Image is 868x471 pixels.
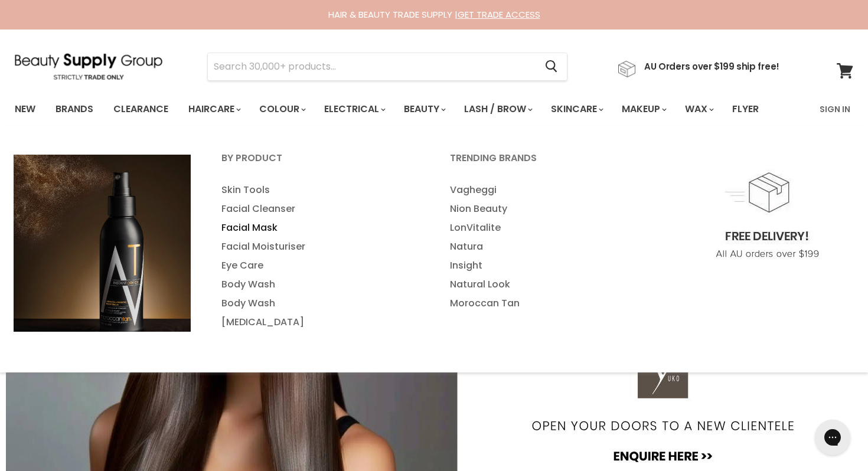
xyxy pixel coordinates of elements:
a: Sign In [812,97,857,122]
a: Facial Cleanser [207,199,433,218]
a: New [6,97,44,122]
a: Natura [435,237,661,256]
a: LonVitalite [435,218,661,237]
a: GET TRADE ACCESS [458,8,540,21]
a: [MEDICAL_DATA] [207,313,433,332]
ul: Main menu [207,181,433,332]
a: Body Wash [207,275,433,294]
a: Makeup [613,97,674,122]
iframe: Gorgias live chat messenger [809,416,856,459]
a: Facial Moisturiser [207,237,433,256]
a: Skin Tools [207,181,433,199]
a: Electrical [315,97,393,122]
a: Colour [250,97,313,122]
a: Lash / Brow [455,97,540,122]
a: By Product [207,149,433,178]
a: Eye Care [207,256,433,275]
a: Moroccan Tan [435,294,661,313]
a: Nion Beauty [435,199,661,218]
a: Brands [47,97,102,122]
a: Facial Mask [207,218,433,237]
ul: Main menu [6,92,790,126]
a: Natural Look [435,275,661,294]
a: Vagheggi [435,181,661,199]
a: Clearance [105,97,177,122]
a: Haircare [180,97,248,122]
a: Beauty [395,97,453,122]
input: Search [208,53,536,80]
a: Trending Brands [435,149,661,178]
a: Flyer [723,97,768,122]
a: Body Wash [207,294,433,313]
form: Product [207,53,567,81]
a: Skincare [542,97,611,122]
button: Search [536,53,567,80]
a: Wax [676,97,721,122]
ul: Main menu [435,181,661,313]
a: Insight [435,256,661,275]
